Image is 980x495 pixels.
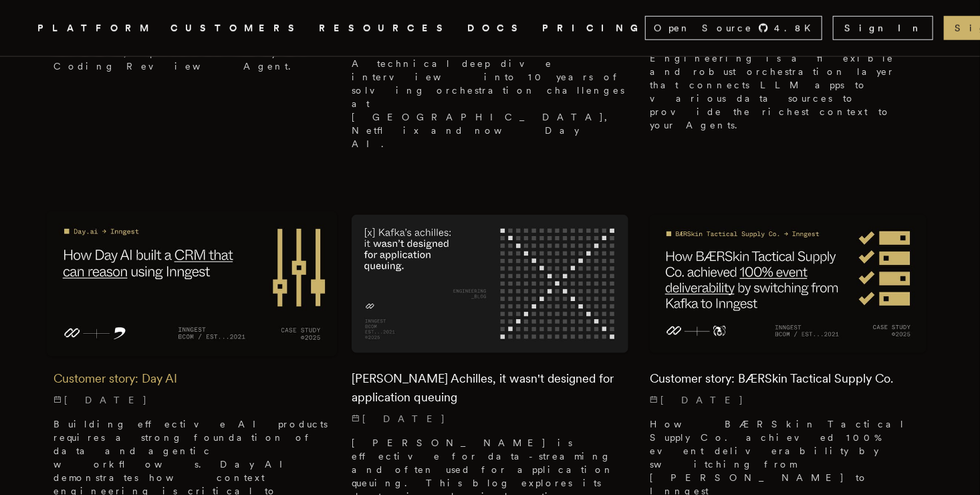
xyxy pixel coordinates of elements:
[467,20,526,37] a: DOCS
[47,211,338,357] img: Featured image for Customer story: Day AI blog post
[650,393,927,407] p: [DATE]
[352,57,628,151] p: A technical deep dive interview into 10 years of solving orchestration challenges at [GEOGRAPHIC_...
[654,21,753,35] span: Open Source
[53,369,330,388] h2: Customer story: Day AI
[542,20,645,37] a: PRICING
[650,38,927,132] p: The keystone of Context Engineering is a flexible and robust orchestration layer that connects LL...
[352,412,628,425] p: [DATE]
[37,20,154,37] button: PLATFORM
[650,369,927,388] h2: Customer story: BÆRSkin Tactical Supply Co.
[352,215,628,353] img: Featured image for Kafka's Achilles, it wasn't designed for application queuing blog post
[319,20,451,37] button: RESOURCES
[53,393,330,407] p: [DATE]
[352,369,628,407] h2: [PERSON_NAME] Achilles, it wasn't designed for application queuing
[170,20,303,37] a: CUSTOMERS
[650,215,927,353] img: Featured image for Customer story: BÆRSkin Tactical Supply Co. blog post
[833,16,933,40] a: Sign In
[774,21,819,35] span: 4.8 K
